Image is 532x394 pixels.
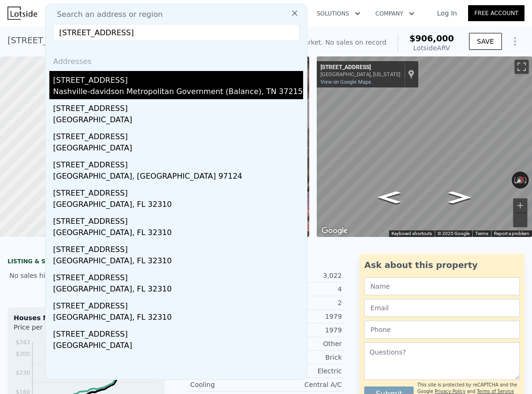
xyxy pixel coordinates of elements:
div: [GEOGRAPHIC_DATA] [53,114,303,127]
div: [GEOGRAPHIC_DATA], FL 32310 [53,312,303,325]
a: Open this area in Google Maps (opens a new window) [319,225,350,237]
div: [STREET_ADDRESS] [53,71,303,86]
img: Google [319,225,350,237]
div: [STREET_ADDRESS] [53,127,303,142]
div: Map [317,56,532,237]
tspan: $300 [16,351,30,357]
div: [GEOGRAPHIC_DATA] [53,340,303,353]
div: No sales history record for this property. [8,267,165,284]
button: Toggle fullscreen view [515,60,529,74]
button: Zoom out [513,213,527,227]
div: Price per Square Foot [14,323,86,338]
input: Email [364,299,520,317]
div: Off Market. No sales on record [287,38,386,47]
div: [STREET_ADDRESS] [53,240,303,255]
button: Reset the view [511,172,529,188]
a: Show location on map [408,69,415,79]
div: [GEOGRAPHIC_DATA], FL 32310 [53,227,303,240]
div: Addresses [49,48,303,71]
button: Keyboard shortcuts [391,230,432,237]
div: [STREET_ADDRESS] , [GEOGRAPHIC_DATA] , TN 37027 [8,34,232,47]
div: [GEOGRAPHIC_DATA] [53,142,303,156]
input: Enter an address, city, region, neighborhood or zip code [53,24,299,41]
div: [STREET_ADDRESS] [53,212,303,227]
a: Terms (opens in new tab) [475,231,488,236]
div: Houses Median Sale [14,313,159,323]
button: Rotate counterclockwise [512,172,517,189]
path: Go Southwest, Clovercrest Dr [368,189,411,206]
a: Report a problem [494,231,529,236]
button: Company [368,5,422,22]
a: Privacy Policy [435,389,465,394]
div: [GEOGRAPHIC_DATA], [US_STATE] [321,71,400,78]
button: Rotate clockwise [524,172,529,189]
input: Phone [364,321,520,339]
button: Zoom in [513,198,527,213]
div: [STREET_ADDRESS] [53,268,303,284]
div: Lotside ARV [409,43,454,53]
button: SAVE [469,33,502,50]
div: [STREET_ADDRESS] [53,325,303,340]
a: View on Google Maps [321,79,371,85]
path: Go Northeast, Clovercrest Dr [438,189,481,206]
div: Cooling [190,380,266,389]
div: [GEOGRAPHIC_DATA], FL 32310 [53,284,303,297]
span: © 2025 Google [438,231,469,236]
a: Log In [426,8,468,18]
div: [STREET_ADDRESS] [321,64,400,71]
div: LISTING & SALE HISTORY [8,258,165,267]
div: Street View [317,56,532,237]
tspan: $230 [16,370,30,376]
a: Free Account [468,5,524,21]
div: [GEOGRAPHIC_DATA], FL 32310 [53,255,303,268]
span: $906,000 [409,33,454,43]
div: Ask about this property [364,259,520,272]
div: Nashville-davidson Metropolitan Government (Balance), TN 37215 [53,86,303,99]
div: [GEOGRAPHIC_DATA], FL 32310 [53,199,303,212]
div: [STREET_ADDRESS] [53,184,303,199]
div: [GEOGRAPHIC_DATA], [GEOGRAPHIC_DATA] 97124 [53,171,303,184]
input: Name [364,277,520,295]
div: Central A/C [266,380,342,389]
a: Terms of Service [477,389,514,394]
div: [STREET_ADDRESS] [53,156,303,171]
button: Solutions [309,5,368,22]
div: [STREET_ADDRESS] [53,297,303,312]
div: [STREET_ADDRESS] [53,99,303,114]
img: Lotside [8,7,37,20]
tspan: $343 [16,339,30,346]
span: Search an address or region [49,9,163,20]
button: Show Options [506,32,524,51]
